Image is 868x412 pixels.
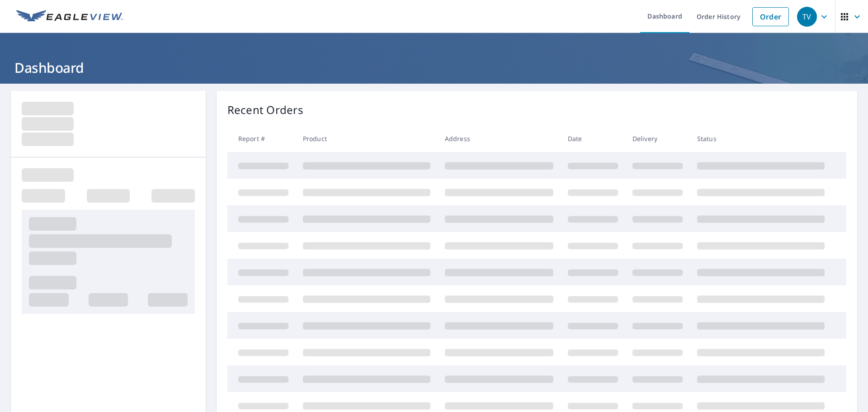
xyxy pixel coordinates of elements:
[625,125,690,152] th: Delivery
[11,58,857,77] h1: Dashboard
[227,102,303,118] p: Recent Orders
[752,7,789,26] a: Order
[438,125,561,152] th: Address
[296,125,438,152] th: Product
[561,125,625,152] th: Date
[797,7,817,27] div: TV
[227,125,296,152] th: Report #
[16,10,123,24] img: EV Logo
[690,125,832,152] th: Status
